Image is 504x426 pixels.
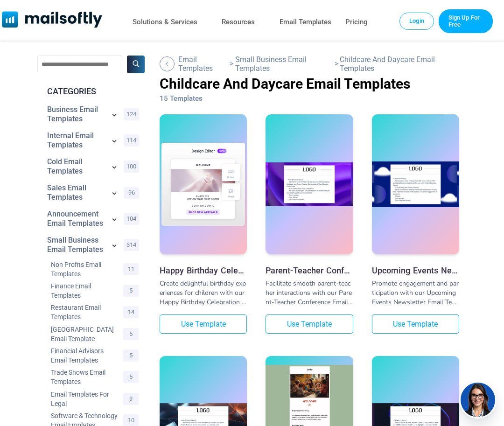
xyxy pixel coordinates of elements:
a: Use Template [160,314,247,334]
a: Go Back [235,55,333,73]
a: Category [47,210,105,228]
a: Show subcategories for Small Business Email Templates [110,241,119,252]
a: Category [51,303,119,321]
a: Category [51,390,119,408]
a: Category [51,325,119,343]
a: Category [47,236,105,254]
a: Mailsoftly [2,11,102,29]
a: Category [47,105,105,124]
a: Go Back [160,56,177,71]
a: Trial [439,9,493,33]
a: Category [47,157,105,176]
a: Category [51,260,119,279]
div: Promote engagement and participation with our Upcoming Events Newsletter Email Template. This tem... [372,279,459,307]
h1: Childcare And Daycare Email Templates [160,76,459,92]
img: agent [459,383,497,417]
a: Parent-Teacher Conference Email Template [266,114,353,257]
a: Parent-Teacher Conference Email Template [266,265,353,275]
a: Upcoming Events Newsletter Email Template [372,114,459,257]
a: Pricing [345,15,368,29]
span: 15 Templates [160,94,203,103]
img: Mailsoftly Logo [2,11,102,28]
a: Login [399,13,434,29]
a: Use Template [372,314,459,334]
a: Go Back [178,55,228,73]
div: Create delightful birthday experiences for children with our Happy Birthday Celebration Email Tem... [160,279,247,307]
a: Upcoming Events Newsletter Email Template [372,265,459,275]
div: Facilitate smooth parent-teacher interactions with our Parent-Teacher Conference Email Template. ... [266,279,353,307]
a: Show subcategories for Announcement Email Templates [110,215,119,226]
a: Happy Birthday Celebration Email Template [160,265,247,275]
div: > > [160,56,459,72]
img: Happy Birthday Celebration Email Template [160,141,247,228]
img: Search [133,60,140,67]
a: Show subcategories for Cold Email Templates [110,162,119,174]
a: Show subcategories for Sales Email Templates [110,189,119,200]
a: Category [51,281,119,300]
a: Use Template [266,314,353,334]
a: Solutions & Services [133,15,197,29]
a: Show subcategories for Business Email Templates [110,110,119,121]
a: Happy Birthday Celebration Email Template [160,114,247,257]
div: CATEGORIES [40,85,142,98]
img: Upcoming Events Newsletter Email Template [372,161,459,207]
a: Category [47,183,105,202]
a: Category [51,346,119,365]
a: Email Templates [280,15,331,29]
a: Category [51,368,119,386]
img: Parent-Teacher Conference Email Template [266,162,353,206]
img: Back [165,62,169,66]
a: Show subcategories for Internal Email Templates [110,136,119,147]
a: Category [47,131,105,150]
a: Resources [222,15,255,29]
